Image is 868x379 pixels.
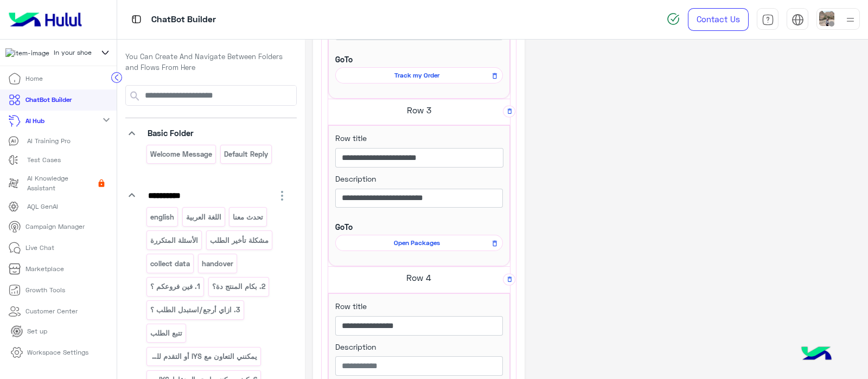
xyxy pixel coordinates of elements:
img: spinner [667,12,680,25]
p: 3. ازاي أرجع/استبدل الطلب ؟ [150,304,241,316]
a: tab [757,8,778,31]
span: Track my Order [341,70,493,80]
p: Set up [27,326,47,336]
mat-icon: expand_more [100,113,113,126]
a: Set up [2,321,56,342]
img: tab [792,14,804,26]
button: Delete Row [503,105,515,118]
span: Basic Folder [148,128,194,138]
button: Delete Row [503,273,515,286]
p: 1. فين فروعكم ؟ [150,280,201,293]
p: Customer Center [25,306,78,316]
b: GoTo [335,55,353,64]
p: Marketplace [25,264,64,274]
a: Workspace Settings [2,342,97,363]
p: handover [201,258,234,270]
p: تتبع الطلب [150,327,183,339]
label: Row title [335,300,367,312]
p: AQL GenAI [27,202,58,211]
img: 300744643126508 [5,48,49,58]
p: ChatBot Builder [25,95,72,105]
p: Welcome Message [150,148,213,160]
label: Description [335,173,376,184]
button: Remove Flow [488,236,501,250]
p: اللغة العربية [185,211,222,223]
p: Home [25,74,43,83]
label: Description [335,341,376,352]
p: ChatBot Builder [151,12,216,27]
img: tab [130,12,143,26]
a: Contact Us [688,8,749,31]
p: english [150,211,175,223]
h5: Row 4 [328,267,510,288]
p: Test Cases [27,155,61,165]
p: تحدث معنا [232,211,264,223]
i: keyboard_arrow_down [125,189,138,202]
img: hulul-logo.png [797,336,835,374]
span: In your shoe [54,48,92,57]
img: userImage [819,11,834,26]
h5: Row 3 [328,99,510,121]
img: tab [762,14,774,26]
span: Open Packages [341,238,493,248]
p: Workspace Settings [27,348,88,357]
p: Growth Tools [25,285,65,295]
i: keyboard_arrow_down [125,127,138,140]
p: You Can Create And Navigate Between Folders and Flows From Here [125,52,297,73]
div: Open Packages [335,235,503,251]
button: Remove Flow [488,69,501,82]
p: AI Training Pro [27,136,71,146]
img: profile [844,13,857,27]
p: يمكنني التعاون مع IYS أو التقدم للحصول على وظيفة؟ [150,350,258,363]
p: مشكلة تأخير الطلب [209,234,269,247]
p: AI Knowledge Assistant [27,174,94,193]
p: Live Chat [25,243,54,253]
p: 2. بكام المنتج دة؟ [211,280,266,293]
p: Campaign Manager [25,222,85,232]
div: Track my Order [335,67,503,83]
b: GoTo [335,222,353,232]
p: الأسئلة المتكررة [150,234,199,247]
p: collect data [150,258,191,270]
p: AI Hub [25,116,44,126]
p: Default reply [223,148,269,160]
img: Logo [4,8,86,31]
label: Row title [335,132,367,144]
